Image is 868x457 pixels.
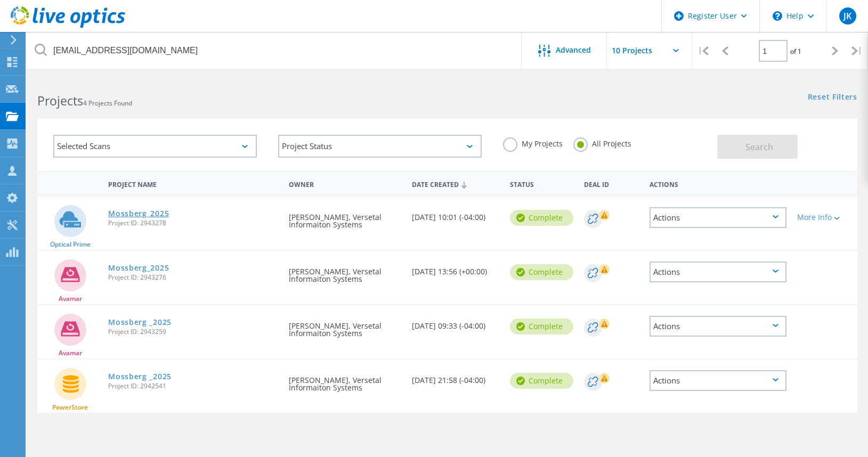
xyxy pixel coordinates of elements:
span: Project ID: 2943259 [108,329,278,335]
label: My Projects [503,137,563,148]
span: Avamar [59,296,82,302]
div: Complete [510,264,573,280]
label: All Projects [573,137,631,148]
div: Status [505,174,579,193]
div: Complete [510,373,573,389]
a: Reset Filters [808,93,857,102]
div: More Info [797,214,852,221]
span: Advanced [556,46,591,54]
div: Complete [510,210,573,226]
div: Deal Id [579,174,644,193]
span: Avamar [59,350,82,356]
div: [PERSON_NAME], Versetal Informaiton Systems [283,251,407,293]
span: Optical Prime [50,241,91,248]
div: [DATE] 09:33 (-04:00) [407,305,505,340]
div: Owner [283,174,407,193]
div: | [692,32,714,70]
a: Live Optics Dashboard [11,22,125,30]
div: [DATE] 21:58 (-04:00) [407,360,505,395]
div: [PERSON_NAME], Versetal Informaiton Systems [283,305,407,348]
a: Mossberg _2025 [108,319,172,326]
span: JK [843,12,851,20]
span: PowerStore [52,404,88,411]
span: Search [745,141,773,153]
div: [DATE] 10:01 (-04:00) [407,197,505,232]
span: Project ID: 2943276 [108,274,278,281]
div: Date Created [407,174,505,194]
div: [PERSON_NAME], Versetal Informaiton Systems [283,197,407,239]
svg: \n [773,11,782,21]
div: Actions [650,207,786,228]
div: Selected Scans [53,135,257,158]
div: Project Name [103,174,283,193]
a: Mossberg_2025 [108,264,169,272]
span: of 1 [790,47,801,56]
div: Complete [510,319,573,334]
span: 4 Projects Found [83,99,132,108]
button: Search [717,135,798,159]
a: Mossberg_2025 [108,210,169,217]
div: Actions [650,316,786,337]
div: [PERSON_NAME], Versetal Informaiton Systems [283,360,407,402]
div: Actions [644,174,792,193]
b: Projects [37,92,83,109]
a: Mossberg _2025 [108,373,172,380]
span: Project ID: 2943278 [108,220,278,226]
input: Search projects by name, owner, ID, company, etc [27,32,522,69]
span: Project ID: 2942541 [108,383,278,389]
div: | [846,32,868,70]
div: [DATE] 13:56 (+00:00) [407,251,505,286]
div: Actions [650,370,786,391]
div: Actions [650,262,786,282]
div: Project Status [278,135,482,158]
